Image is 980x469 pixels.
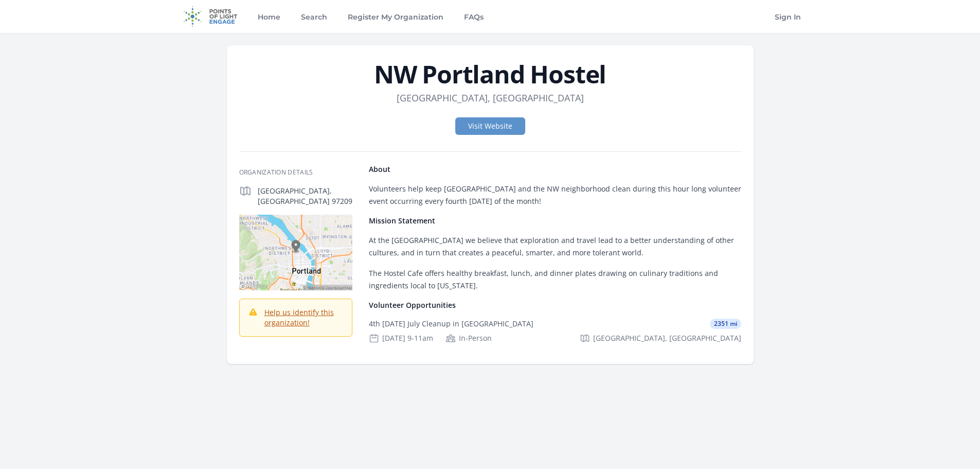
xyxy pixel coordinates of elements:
[239,168,352,177] h3: Organization Details
[369,319,533,329] div: 4th [DATE] July Cleanup in [GEOGRAPHIC_DATA]
[710,319,741,329] span: 2351 mi
[593,333,741,343] span: [GEOGRAPHIC_DATA], [GEOGRAPHIC_DATA]
[369,333,433,343] div: [DATE] 9-11am
[369,216,741,226] h4: Mission Statement
[369,164,741,175] h4: About
[397,91,584,105] dd: [GEOGRAPHIC_DATA], [GEOGRAPHIC_DATA]
[455,117,525,135] a: Visit Website
[239,62,741,86] h1: NW Portland Hostel
[239,215,352,290] img: Map
[446,333,492,343] div: In-Person
[365,310,745,352] a: 4th [DATE] July Cleanup in [GEOGRAPHIC_DATA] 2351 mi [DATE] 9-11am In-Person [GEOGRAPHIC_DATA], [...
[369,300,741,310] h4: Volunteer Opportunities
[264,307,334,327] a: Help us identify this organization!
[369,234,741,259] p: At the [GEOGRAPHIC_DATA] we believe that exploration and travel lead to a better understanding of...
[258,186,352,206] p: [GEOGRAPHIC_DATA], [GEOGRAPHIC_DATA] 97209
[369,267,741,292] p: The Hostel Cafe offers healthy breakfast, lunch, and dinner plates drawing on culinary traditions...
[369,183,741,207] p: Volunteers help keep [GEOGRAPHIC_DATA] and the NW neighborhood clean during this hour long volunt...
